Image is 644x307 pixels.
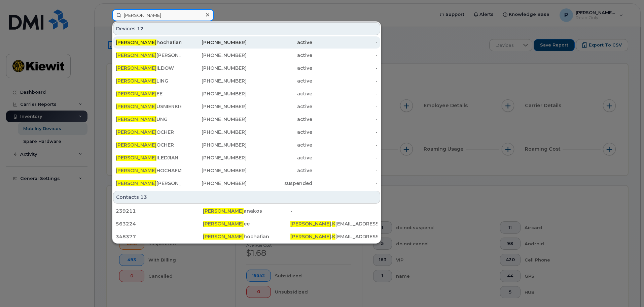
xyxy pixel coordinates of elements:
[116,208,203,214] div: 239211
[181,167,247,174] div: [PHONE_NUMBER]
[312,90,378,97] div: -
[615,278,639,302] iframe: Messenger Launcher
[312,142,378,148] div: -
[247,129,312,135] div: active
[181,65,247,71] div: [PHONE_NUMBER]
[290,221,331,227] span: [PERSON_NAME]
[290,234,331,240] span: [PERSON_NAME]
[116,78,156,84] span: [PERSON_NAME]
[116,116,156,122] span: [PERSON_NAME]
[312,52,378,59] div: -
[116,78,181,84] div: LING
[247,116,312,123] div: active
[137,25,144,32] span: 12
[247,39,312,46] div: active
[116,39,156,45] span: [PERSON_NAME]
[181,154,247,161] div: [PHONE_NUMBER]
[113,88,380,100] a: [PERSON_NAME]EE[PHONE_NUMBER]active-
[181,52,247,59] div: [PHONE_NUMBER]
[203,234,244,240] span: [PERSON_NAME]
[116,154,181,161] div: ILEDJIAN
[290,220,378,227] div: . [EMAIL_ADDRESS][DOMAIN_NAME]
[181,90,247,97] div: [PHONE_NUMBER]
[113,75,380,87] a: [PERSON_NAME]LING[PHONE_NUMBER]active-
[203,208,244,214] span: [PERSON_NAME]
[312,103,378,110] div: -
[203,208,290,214] div: anakos
[116,155,156,161] span: [PERSON_NAME]
[116,167,181,174] div: HOCHAFIAN
[113,177,380,189] a: [PERSON_NAME][PERSON_NAME][PHONE_NUMBER]suspended-
[247,103,312,110] div: active
[181,39,247,46] div: [PHONE_NUMBER]
[113,231,380,243] a: 348377[PERSON_NAME]hochafian[PERSON_NAME].K[EMAIL_ADDRESS][PERSON_NAME][DOMAIN_NAME]
[247,52,312,59] div: active
[116,142,156,148] span: [PERSON_NAME]
[113,139,380,151] a: [PERSON_NAME]OCHER[PHONE_NUMBER]active-
[113,205,380,217] a: 239211[PERSON_NAME]anakos-
[247,167,312,174] div: active
[113,49,380,61] a: [PERSON_NAME][PERSON_NAME][PHONE_NUMBER]active-
[247,90,312,97] div: active
[290,233,378,240] div: . [EMAIL_ADDRESS][PERSON_NAME][DOMAIN_NAME]
[247,65,312,71] div: active
[116,103,181,110] div: USNIERKIEWICZ
[113,218,380,230] a: 563224[PERSON_NAME]ee[PERSON_NAME].K[EMAIL_ADDRESS][DOMAIN_NAME]
[113,62,380,74] a: [PERSON_NAME]ILDOW[PHONE_NUMBER]active-
[203,220,290,227] div: ee
[116,52,181,59] div: [PERSON_NAME]
[332,234,335,240] span: K
[332,221,335,227] span: K
[116,129,181,135] div: OCHER
[116,167,156,174] span: [PERSON_NAME]
[203,221,244,227] span: [PERSON_NAME]
[247,180,312,187] div: suspended
[116,180,181,187] div: [PERSON_NAME]
[113,164,380,177] a: [PERSON_NAME]HOCHAFIAN[PHONE_NUMBER]active-
[113,22,380,35] div: Devices
[181,142,247,148] div: [PHONE_NUMBER]
[116,103,156,110] span: [PERSON_NAME]
[113,36,380,49] a: [PERSON_NAME]hochafian[PHONE_NUMBER]active-
[113,113,380,125] a: [PERSON_NAME]UNG[PHONE_NUMBER]active-
[247,154,312,161] div: active
[312,78,378,84] div: -
[181,180,247,187] div: [PHONE_NUMBER]
[116,90,181,97] div: EE
[312,154,378,161] div: -
[181,78,247,84] div: [PHONE_NUMBER]
[116,116,181,123] div: UNG
[116,129,156,135] span: [PERSON_NAME]
[116,52,156,58] span: [PERSON_NAME]
[290,208,378,214] div: -
[116,142,181,148] div: OCHER
[113,191,380,204] div: Contacts
[312,65,378,71] div: -
[312,129,378,135] div: -
[312,180,378,187] div: -
[140,194,147,201] span: 13
[116,65,156,71] span: [PERSON_NAME]
[113,100,380,113] a: [PERSON_NAME]USNIERKIEWICZ[PHONE_NUMBER]active-
[181,116,247,123] div: [PHONE_NUMBER]
[116,220,203,227] div: 563224
[312,39,378,46] div: -
[113,126,380,138] a: [PERSON_NAME]OCHER[PHONE_NUMBER]active-
[116,180,156,186] span: [PERSON_NAME]
[312,116,378,123] div: -
[116,233,203,240] div: 348377
[181,103,247,110] div: [PHONE_NUMBER]
[203,233,290,240] div: hochafian
[116,91,156,97] span: [PERSON_NAME]
[312,167,378,174] div: -
[116,39,181,46] div: hochafian
[181,129,247,135] div: [PHONE_NUMBER]
[116,65,181,71] div: ILDOW
[247,78,312,84] div: active
[113,152,380,164] a: [PERSON_NAME]ILEDJIAN[PHONE_NUMBER]active-
[247,142,312,148] div: active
